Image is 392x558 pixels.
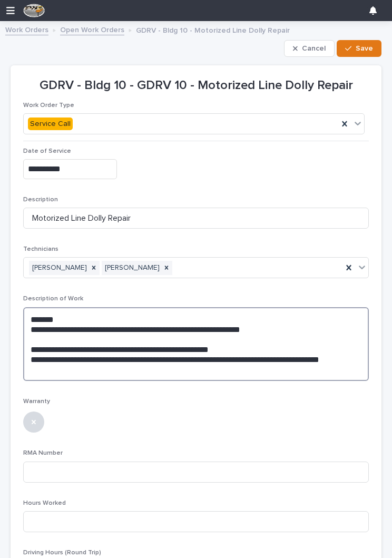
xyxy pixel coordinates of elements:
[28,118,73,131] div: Service Call
[337,40,381,57] button: Save
[102,261,161,275] div: [PERSON_NAME]
[23,197,58,203] span: Description
[23,450,63,456] span: RMA Number
[23,398,50,405] span: Warranty
[23,148,71,154] span: Date of Service
[23,4,45,17] img: F4NWVRlRhyjtPQOJfFs5
[23,78,369,93] p: GDRV - Bldg 10 - GDRV 10 - Motorized Line Dolly Repair
[23,500,66,506] span: Hours Worked
[5,23,48,35] a: Work Orders
[23,102,74,109] span: Work Order Type
[60,23,124,35] a: Open Work Orders
[302,44,326,53] span: Cancel
[284,40,335,57] button: Cancel
[23,550,101,556] span: Driving Hours (Round Trip)
[136,24,290,35] p: GDRV - Bldg 10 - Motorized Line Dolly Repair
[23,296,83,302] span: Description of Work
[29,261,88,275] div: [PERSON_NAME]
[356,44,373,53] span: Save
[23,246,58,252] span: Technicians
